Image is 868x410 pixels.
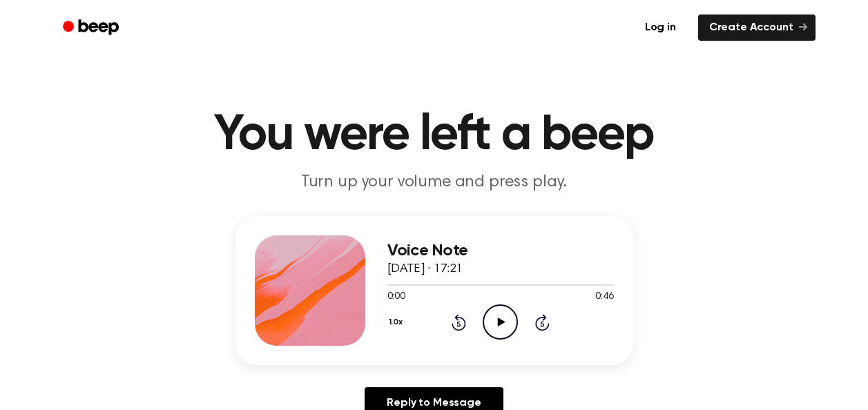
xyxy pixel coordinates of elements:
[387,263,463,275] span: [DATE] · 17:21
[631,12,690,43] a: Log in
[387,242,614,260] h3: Voice Note
[81,110,788,160] h1: You were left a beep
[387,311,408,334] button: 1.0x
[698,14,816,41] a: Create Account
[387,290,405,304] span: 0:00
[169,171,700,194] p: Turn up your volume and press play.
[595,290,613,304] span: 0:46
[53,14,131,41] a: Beep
